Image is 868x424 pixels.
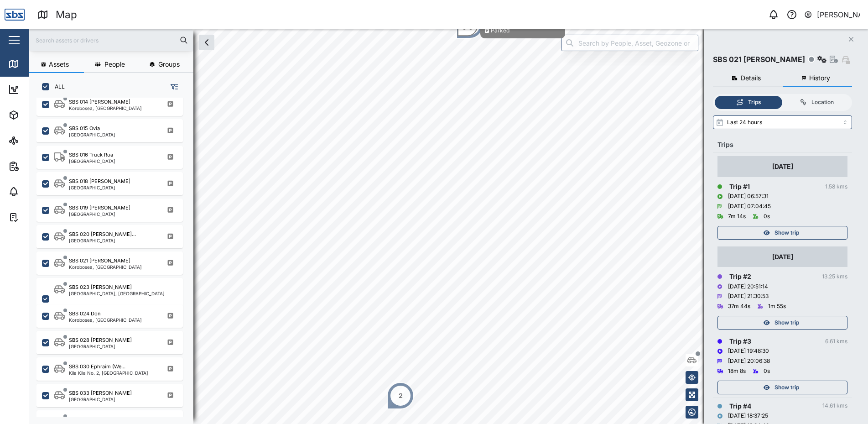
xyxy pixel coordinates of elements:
button: Show trip [717,226,847,240]
div: SBS 020 [PERSON_NAME]... [69,230,136,238]
span: Assets [49,61,69,68]
div: SBS 033 [PERSON_NAME] [69,389,132,397]
input: Select range [713,115,852,129]
div: [DATE] 19:48:30 [728,347,769,356]
div: Kila Kila No. 2, [GEOGRAPHIC_DATA] [69,371,148,375]
input: Search by People, Asset, Geozone or Place [561,35,698,51]
div: SBS 023 [PERSON_NAME] [69,283,132,291]
div: SBS 015 Ovia [69,125,100,132]
div: grid [36,98,193,417]
div: Trip # 4 [729,401,751,411]
div: [GEOGRAPHIC_DATA] [69,159,115,163]
div: [DATE] 21:30:53 [728,292,769,301]
div: SBS 016 Truck Roa [69,151,113,159]
div: SBS 024 Don [69,310,101,318]
div: [GEOGRAPHIC_DATA], [GEOGRAPHIC_DATA] [69,291,165,296]
span: History [809,75,830,81]
div: [GEOGRAPHIC_DATA] [69,185,130,190]
div: Trip # 1 [729,182,750,192]
div: 7m 14s [728,212,746,221]
img: Main Logo [5,5,25,25]
div: Dashboard [24,84,65,94]
div: [DATE] [772,162,793,172]
div: [DATE] 07:04:45 [728,202,771,211]
div: Reports [24,161,55,171]
div: Korobosea, [GEOGRAPHIC_DATA] [69,318,142,322]
div: [DATE] 20:06:38 [728,357,770,366]
canvas: Map [29,29,868,424]
div: SBS 034 [PERSON_NAME] [69,416,132,424]
div: 2 [399,391,403,401]
input: Search assets or drivers [35,33,188,47]
div: Location [811,98,834,107]
div: Assets [24,110,52,120]
div: 13.25 kms [822,272,847,281]
label: ALL [49,83,65,90]
div: [GEOGRAPHIC_DATA] [69,132,115,137]
div: SBS 021 [PERSON_NAME] [713,54,805,65]
div: Map [56,7,77,23]
div: 37m 44s [728,302,750,311]
div: [GEOGRAPHIC_DATA] [69,238,136,243]
div: [DATE] [772,252,793,262]
div: [GEOGRAPHIC_DATA] [69,397,132,402]
div: Map [24,59,44,69]
div: Alarms [24,187,52,197]
div: 18m 8s [728,367,746,376]
div: 6.61 kms [825,337,847,346]
div: [DATE] 06:57:31 [728,192,769,201]
div: Trip # 2 [729,272,751,282]
div: Korobosea, [GEOGRAPHIC_DATA] [69,106,142,110]
div: SBS 018 [PERSON_NAME] [69,178,130,185]
button: Show trip [717,381,847,394]
div: 1m 55s [768,302,786,311]
span: Groups [158,61,180,68]
span: Show trip [774,316,799,329]
div: 14.61 kms [822,402,847,410]
div: 0s [764,212,770,221]
button: [PERSON_NAME] [804,8,861,21]
div: Map marker [387,382,414,409]
div: Trips [748,98,761,107]
div: Korobosea, [GEOGRAPHIC_DATA] [69,265,142,269]
div: SBS 021 [PERSON_NAME] [69,257,130,265]
div: [GEOGRAPHIC_DATA] [69,212,130,216]
div: 0s [764,367,770,376]
div: 1.58 kms [825,183,847,191]
span: Details [741,75,761,81]
div: SBS 014 [PERSON_NAME] [69,98,130,106]
div: SBS 028 [PERSON_NAME] [69,336,132,344]
div: SBS 019 [PERSON_NAME] [69,204,130,212]
div: [GEOGRAPHIC_DATA] [69,344,132,349]
button: Show trip [717,316,847,330]
div: Trip # 3 [729,336,751,346]
div: [DATE] 18:37:25 [728,412,768,420]
div: Tasks [24,212,49,222]
div: Parked [491,26,509,35]
div: [DATE] 20:51:14 [728,283,768,291]
span: People [104,61,125,68]
div: SBS 030 Ephraim (We... [69,363,125,371]
div: Trips [717,140,847,150]
div: Sites [24,136,46,146]
span: Show trip [774,226,799,239]
div: [PERSON_NAME] [817,9,861,21]
span: Show trip [774,381,799,394]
